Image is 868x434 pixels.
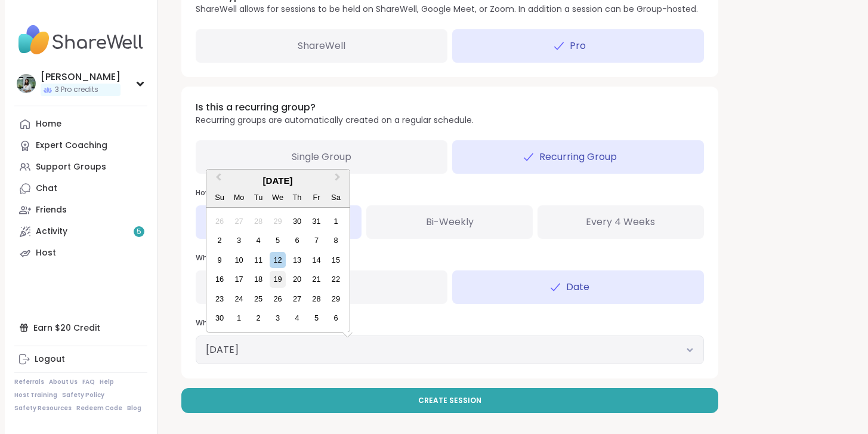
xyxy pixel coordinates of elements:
[270,189,286,205] div: We
[250,252,266,268] div: Choose Tuesday, November 11th, 2025
[231,252,247,268] div: Choose Monday, November 10th, 2025
[270,271,286,287] div: Choose Wednesday, November 19th, 2025
[208,171,227,190] button: Previous Month
[14,199,147,221] a: Friends
[289,232,305,248] div: Choose Thursday, November 6th, 2025
[212,189,228,205] div: Su
[196,4,698,16] p: ShareWell allows for sessions to be held on ShareWell, Google Meet, or Zoom. In addition a sessio...
[14,349,147,370] a: Logout
[212,252,228,268] div: Choose Sunday, November 9th, 2025
[328,213,344,229] div: Choose Saturday, November 1st, 2025
[289,271,305,287] div: Choose Thursday, November 20th, 2025
[14,221,147,242] a: Activity5
[127,404,141,413] a: Blog
[298,39,345,53] span: ShareWell
[308,271,325,287] div: Choose Friday, November 21st, 2025
[212,310,228,326] div: Choose Sunday, November 30th, 2025
[289,189,305,205] div: Th
[212,232,228,248] div: Choose Sunday, November 2nd, 2025
[270,310,286,326] div: Choose Wednesday, December 3rd, 2025
[250,310,266,326] div: Choose Tuesday, December 2nd, 2025
[14,113,147,135] a: Home
[250,271,266,287] div: Choose Tuesday, November 18th, 2025
[36,247,56,259] div: Host
[35,353,65,365] div: Logout
[328,271,344,287] div: Choose Saturday, November 22nd, 2025
[17,74,36,93] img: nimisha
[231,213,247,229] div: Not available Monday, October 27th, 2025
[250,291,266,307] div: Choose Tuesday, November 25th, 2025
[76,404,122,413] a: Redeem Code
[62,391,104,399] a: Safety Policy
[196,318,704,328] h3: When will this series end?
[328,291,344,307] div: Choose Saturday, November 29th, 2025
[328,232,344,248] div: Choose Saturday, November 8th, 2025
[231,189,247,205] div: Mo
[181,388,718,413] button: Create Session
[270,213,286,229] div: Not available Wednesday, October 29th, 2025
[292,150,351,164] span: Single Group
[196,115,474,127] p: Recurring groups are automatically created on a regular schedule.
[14,378,44,386] a: Referrals
[196,101,474,114] h3: Is this a recurring group?
[329,171,348,190] button: Next Month
[14,19,147,61] img: ShareWell Nav Logo
[14,404,72,413] a: Safety Resources
[212,291,228,307] div: Choose Sunday, November 23rd, 2025
[41,70,121,84] div: [PERSON_NAME]
[49,378,78,386] a: About Us
[308,252,325,268] div: Choose Friday, November 14th, 2025
[328,310,344,326] div: Choose Saturday, December 6th, 2025
[328,252,344,268] div: Choose Saturday, November 15th, 2025
[14,317,147,338] div: Earn $20 Credit
[270,252,286,268] div: Choose Wednesday, November 12th, 2025
[308,189,325,205] div: Fr
[539,150,617,164] span: Recurring Group
[270,232,286,248] div: Choose Wednesday, November 5th, 2025
[14,391,57,399] a: Host Training
[328,189,344,205] div: Sa
[14,135,147,156] a: Expert Coaching
[270,291,286,307] div: Choose Wednesday, November 26th, 2025
[289,213,305,229] div: Choose Thursday, October 30th, 2025
[14,178,147,199] a: Chat
[82,378,95,386] a: FAQ
[206,343,694,357] button: [DATE]
[231,310,247,326] div: Choose Monday, December 1st, 2025
[418,395,481,406] span: Create Session
[289,252,305,268] div: Choose Thursday, November 13th, 2025
[231,232,247,248] div: Choose Monday, November 3rd, 2025
[586,215,655,229] span: Every 4 Weeks
[212,213,228,229] div: Not available Sunday, October 26th, 2025
[212,271,228,287] div: Choose Sunday, November 16th, 2025
[100,378,114,386] a: Help
[231,271,247,287] div: Choose Monday, November 17th, 2025
[36,204,67,216] div: Friends
[250,213,266,229] div: Not available Tuesday, October 28th, 2025
[36,183,57,195] div: Chat
[308,232,325,248] div: Choose Friday, November 7th, 2025
[55,85,98,95] span: 3 Pro credits
[570,39,586,53] span: Pro
[36,226,67,238] div: Activity
[36,140,107,152] div: Expert Coaching
[137,227,141,237] span: 5
[36,118,61,130] div: Home
[196,188,704,198] h3: How often does it recur?
[426,215,474,229] span: Bi-Weekly
[196,253,704,263] h3: When will the series end?
[210,211,345,328] div: month 2025-11
[289,291,305,307] div: Choose Thursday, November 27th, 2025
[250,189,266,205] div: Tu
[14,242,147,264] a: Host
[36,161,106,173] div: Support Groups
[250,232,266,248] div: Choose Tuesday, November 4th, 2025
[308,291,325,307] div: Choose Friday, November 28th, 2025
[308,310,325,326] div: Choose Friday, December 5th, 2025
[206,174,350,188] div: [DATE]
[308,213,325,229] div: Choose Friday, October 31st, 2025
[289,310,305,326] div: Choose Thursday, December 4th, 2025
[231,291,247,307] div: Choose Monday, November 24th, 2025
[14,156,147,178] a: Support Groups
[566,280,589,294] span: Date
